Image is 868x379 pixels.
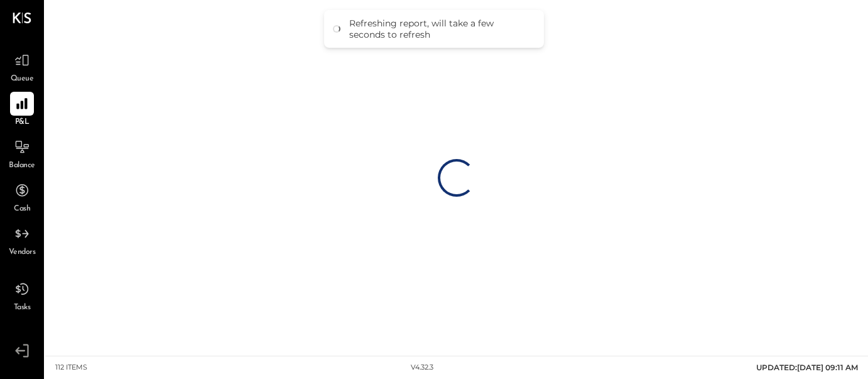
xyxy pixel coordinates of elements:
span: Queue [11,74,34,85]
span: Balance [9,160,35,172]
span: P&L [15,117,30,128]
span: Tasks [14,302,31,314]
a: Tasks [1,277,43,314]
span: UPDATED: [DATE] 09:11 AM [756,363,858,372]
div: v 4.32.3 [411,363,433,373]
a: P&L [1,92,43,128]
a: Balance [1,135,43,172]
div: Refreshing report, will take a few seconds to refresh [349,18,531,40]
a: Queue [1,48,43,85]
span: Vendors [9,247,36,258]
a: Cash [1,179,43,215]
a: Vendors [1,222,43,258]
span: Cash [14,204,30,215]
div: 112 items [55,363,87,373]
